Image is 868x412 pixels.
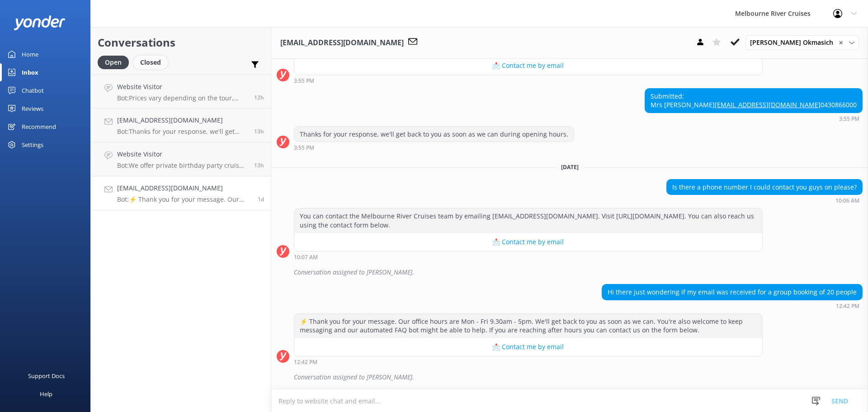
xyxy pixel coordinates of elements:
[117,195,251,204] p: Bot: ⚡ Thank you for your message. Our office hours are Mon - Fri 9.30am - 5pm. We'll get back to...
[294,360,317,365] strong: 12:42 PM
[133,56,168,69] div: Closed
[294,255,318,260] strong: 10:07 AM
[645,89,862,113] div: Submitted: Mrs [PERSON_NAME] 0430866000
[117,82,247,92] h4: Website Visitor
[602,284,862,300] div: Hi there just wondering if my email was received for a group booking of 20 people
[835,198,859,204] strong: 10:06 AM
[117,94,247,102] p: Bot: Prices vary depending on the tour, season, group size, and fare type. For the most up-to-dat...
[839,38,843,47] span: ✕
[22,118,56,136] div: Recommend
[28,367,65,385] div: Support Docs
[667,180,862,195] div: Is there a phone number I could contact you guys on please?
[294,144,574,151] div: Aug 31 2025 03:55pm (UTC +10:00) Australia/Sydney
[294,145,314,151] strong: 3:55 PM
[294,314,762,338] div: ⚡ Thank you for your message. Our office hours are Mon - Fri 9.30am - 5pm. We'll get back to you ...
[91,109,271,142] a: [EMAIL_ADDRESS][DOMAIN_NAME]Bot:Thanks for your response, we'll get back to you as soon as we can...
[117,128,247,136] p: Bot: Thanks for your response, we'll get back to you as soon as we can during opening hours.
[254,94,264,101] span: Sep 02 2025 09:38pm (UTC +10:00) Australia/Sydney
[254,161,264,169] span: Sep 02 2025 08:06pm (UTC +10:00) Australia/Sydney
[839,116,859,122] strong: 3:55 PM
[277,265,863,280] div: 2025-09-01T01:49:31.990
[294,265,863,280] div: Conversation assigned to [PERSON_NAME].
[14,15,66,30] img: yonder-white-logo.png
[645,115,863,122] div: Aug 31 2025 03:55pm (UTC +10:00) Australia/Sydney
[294,338,762,356] button: 📩 Contact me by email
[294,369,863,385] div: Conversation assigned to [PERSON_NAME].
[294,78,314,84] strong: 3:55 PM
[294,57,762,75] button: 📩 Contact me by email
[602,303,863,309] div: Sep 01 2025 12:42pm (UTC +10:00) Australia/Sydney
[277,369,863,385] div: 2025-09-01T03:51:19.105
[40,385,52,403] div: Help
[294,208,762,232] div: You can contact the Melbourne River Cruises team by emailing [EMAIL_ADDRESS][DOMAIN_NAME]. Visit ...
[91,142,271,176] a: Website VisitorBot:We offer private birthday party cruises for all ages, including 16th birthdays...
[22,45,38,63] div: Home
[745,35,859,50] div: Assign User
[91,75,271,109] a: Website VisitorBot:Prices vary depending on the tour, season, group size, and fare type. For the ...
[117,183,251,193] h4: [EMAIL_ADDRESS][DOMAIN_NAME]
[294,77,763,84] div: Aug 31 2025 03:55pm (UTC +10:00) Australia/Sydney
[22,99,43,118] div: Reviews
[22,63,38,81] div: Inbox
[117,149,247,159] h4: Website Visitor
[117,161,247,170] p: Bot: We offer private birthday party cruises for all ages, including 16th birthdays. Celebrate on...
[117,115,247,125] h4: [EMAIL_ADDRESS][DOMAIN_NAME]
[280,37,404,49] h3: [EMAIL_ADDRESS][DOMAIN_NAME]
[294,359,763,365] div: Sep 01 2025 12:42pm (UTC +10:00) Australia/Sydney
[98,34,264,51] h2: Conversations
[836,303,859,309] strong: 12:42 PM
[294,233,762,251] button: 📩 Contact me by email
[258,195,264,203] span: Sep 01 2025 12:42pm (UTC +10:00) Australia/Sydney
[254,128,264,135] span: Sep 02 2025 08:54pm (UTC +10:00) Australia/Sydney
[715,100,821,109] a: [EMAIL_ADDRESS][DOMAIN_NAME]
[294,254,763,260] div: Sep 01 2025 10:07am (UTC +10:00) Australia/Sydney
[666,197,863,204] div: Sep 01 2025 10:06am (UTC +10:00) Australia/Sydney
[98,56,129,69] div: Open
[22,136,43,154] div: Settings
[91,176,271,210] a: [EMAIL_ADDRESS][DOMAIN_NAME]Bot:⚡ Thank you for your message. Our office hours are Mon - Fri 9.30...
[556,163,584,171] span: [DATE]
[294,127,574,142] div: Thanks for your response, we'll get back to you as soon as we can during opening hours.
[750,38,839,47] span: [PERSON_NAME] Okmasich
[133,57,172,67] a: Closed
[98,57,133,67] a: Open
[22,81,44,99] div: Chatbot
